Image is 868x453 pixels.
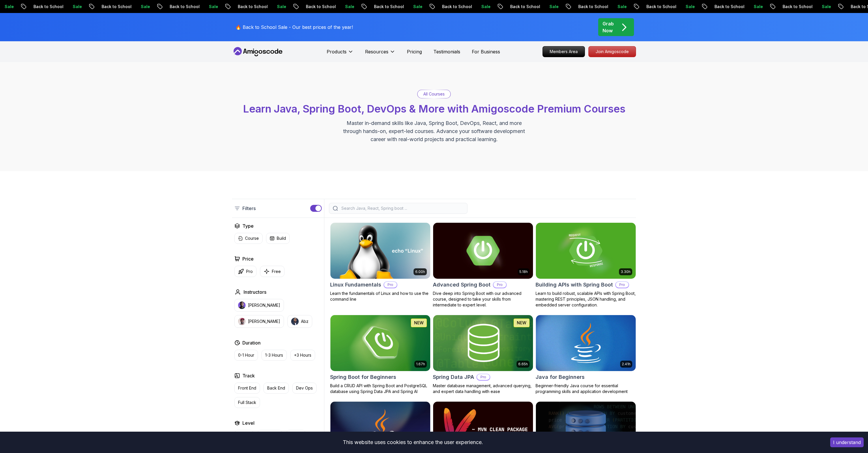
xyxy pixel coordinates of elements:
[290,350,315,361] button: +3 Hours
[248,302,280,308] p: [PERSON_NAME]
[296,385,313,391] p: Dev Ops
[234,299,284,312] button: instructor img[PERSON_NAME]
[263,383,289,394] button: Back End
[260,266,285,277] button: Free
[294,352,311,358] p: +3 Hours
[238,302,246,309] img: instructor img
[95,4,134,10] p: Back to School
[776,4,815,10] p: Back to School
[292,383,317,394] button: Dev Ops
[234,350,258,361] button: 0-1 Hour
[542,46,585,57] a: Members Area
[238,318,246,325] img: instructor img
[238,385,256,391] p: Front End
[815,4,833,10] p: Sale
[242,420,255,426] h2: Level
[589,46,636,57] p: Join Amigoscode
[245,235,259,241] p: Course
[536,315,636,394] a: Java for Beginners card2.41hJava for BeginnersBeginner-friendly Java course for essential program...
[257,430,283,441] button: Mid-level
[433,281,491,289] h2: Advanced Spring Boot
[286,430,306,441] button: Senior
[474,4,493,10] p: Sale
[246,269,253,274] p: Pro
[202,4,220,10] p: Sale
[330,291,431,302] p: Learn the fundamentals of Linux and how to use the command line
[134,4,152,10] p: Sale
[622,362,631,366] p: 2.41h
[272,269,281,274] p: Free
[433,222,533,308] a: Advanced Spring Boot card5.18hAdvanced Spring BootProDive deep into Spring Boot with our advanced...
[603,20,614,34] p: Grab Now
[367,4,406,10] p: Back to School
[588,46,636,57] a: Join Amigoscode
[330,223,430,279] img: Linux Fundamentals card
[261,350,287,361] button: 1-3 Hours
[365,48,388,55] p: Resources
[435,4,474,10] p: Back to School
[536,222,636,308] a: Building APIs with Spring Boot card3.30hBuilding APIs with Spring BootProLearn to build robust, s...
[243,102,625,115] span: Learn Java, Spring Boot, DevOps & More with Amigoscode Premium Courses
[327,48,353,60] button: Products
[238,352,254,358] p: 0-1 Hour
[266,233,290,244] button: Build
[234,233,263,244] button: Course
[234,430,254,441] button: Junior
[433,315,533,371] img: Spring Data JPA card
[231,4,270,10] p: Back to School
[248,319,280,324] p: [PERSON_NAME]
[639,4,679,10] p: Back to School
[242,339,261,346] h2: Duration
[242,222,254,229] h2: Type
[265,352,283,358] p: 1-3 Hours
[679,4,697,10] p: Sale
[416,362,425,366] p: 1.67h
[267,385,285,391] p: Back End
[27,4,66,10] p: Back to School
[433,315,533,394] a: Spring Data JPA card6.65hNEWSpring Data JPAProMaster database management, advanced querying, and ...
[340,205,464,211] input: Search Java, React, Spring boot ...
[536,383,636,394] p: Beginner-friendly Java course for essential programming skills and application development
[708,4,747,10] p: Back to School
[234,397,260,408] button: Full Stack
[414,320,424,326] p: NEW
[407,48,422,55] a: Pricing
[517,320,526,326] p: NEW
[433,223,533,279] img: Advanced Spring Boot card
[747,4,765,10] p: Sale
[234,315,284,328] button: instructor img[PERSON_NAME]
[433,48,460,55] a: Testimonials
[433,383,533,394] p: Master database management, advanced querying, and expert data handling with ease
[477,374,490,380] p: Pro
[330,222,431,302] a: Linux Fundamentals card6.00hLinux FundamentalsProLearn the fundamentals of Linux and how to use t...
[244,289,266,295] h2: Instructors
[235,24,353,31] p: 🔥 Back to School Sale - Our best prices of the year!
[242,255,254,262] h2: Price
[238,400,256,405] p: Full Stack
[330,383,431,394] p: Build a CRUD API with Spring Boot and PostgreSQL database using Spring Data JPA and Spring AI
[327,48,347,55] p: Products
[301,319,308,324] p: Abz
[536,373,585,381] h2: Java for Beginners
[287,315,312,328] button: instructor imgAbz
[493,282,506,288] p: Pro
[611,4,629,10] p: Sale
[616,282,628,288] p: Pro
[330,281,381,289] h2: Linux Fundamentals
[830,437,864,447] button: Accept cookies
[536,223,636,279] img: Building APIs with Spring Boot card
[536,315,636,371] img: Java for Beginners card
[621,269,631,274] p: 3.30h
[66,4,84,10] p: Sale
[406,4,425,10] p: Sale
[291,318,299,325] img: instructor img
[518,362,528,366] p: 6.65h
[270,4,289,10] p: Sale
[234,266,257,277] button: Pro
[299,4,338,10] p: Back to School
[330,315,431,394] a: Spring Boot for Beginners card1.67hNEWSpring Boot for BeginnersBuild a CRUD API with Spring Boot ...
[234,383,260,394] button: Front End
